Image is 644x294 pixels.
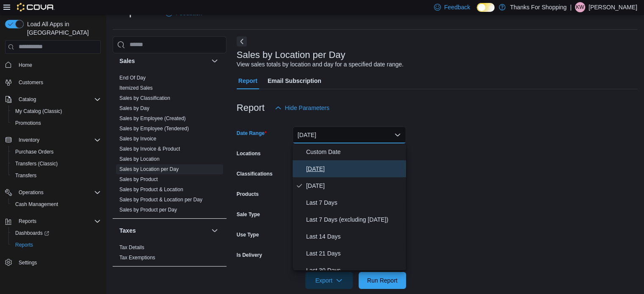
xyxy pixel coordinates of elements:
[237,191,259,198] label: Products
[237,252,262,258] label: Is Delivery
[310,272,348,289] span: Export
[119,187,183,192] a: Sales by Product & Location
[19,189,44,196] span: Operations
[119,146,180,152] span: Sales by Invoice & Product
[119,146,180,152] a: Sales by Invoice & Product
[12,147,101,157] span: Purchase Orders
[12,228,53,238] a: Dashboards
[119,57,208,65] button: Sales
[237,211,260,218] label: Sale Type
[119,115,186,122] span: Sales by Employee (Created)
[237,150,261,157] label: Locations
[210,56,220,66] button: Sales
[2,256,104,268] button: Settings
[12,159,61,169] a: Transfers (Classic)
[15,148,54,155] span: Purchase Orders
[15,187,47,198] button: Operations
[306,181,403,191] span: [DATE]
[15,257,101,267] span: Settings
[15,172,36,179] span: Transfers
[119,244,144,251] span: Tax Details
[12,106,101,116] span: My Catalog (Classic)
[8,158,104,170] button: Transfers (Classic)
[15,60,101,70] span: Home
[2,93,104,105] button: Catalog
[15,77,101,88] span: Customers
[119,95,170,101] a: Sales by Classification
[119,57,135,65] h3: Sales
[237,36,247,47] button: Next
[15,94,101,104] span: Catalog
[238,72,257,89] span: Report
[119,135,156,142] span: Sales by Invoice
[119,95,170,102] span: Sales by Classification
[237,50,345,60] h3: Sales by Location per Day
[12,170,40,181] a: Transfers
[306,214,403,225] span: Last 7 Days (excluding [DATE])
[119,74,146,81] span: End Of Day
[367,276,398,285] span: Run Report
[24,20,101,37] span: Load All Apps in [GEOGRAPHIC_DATA]
[113,73,227,218] div: Sales
[15,135,101,145] span: Inventory
[12,240,36,250] a: Reports
[8,146,104,158] button: Purchase Orders
[15,242,33,248] span: Reports
[12,159,101,169] span: Transfers (Classic)
[477,3,495,12] input: Dark Mode
[15,60,36,70] a: Home
[15,108,62,115] span: My Catalog (Classic)
[589,2,637,12] p: [PERSON_NAME]
[15,187,101,198] span: Operations
[17,3,55,11] img: Cova
[8,198,104,210] button: Cash Management
[293,126,406,143] button: [DATE]
[119,75,146,81] a: End Of Day
[576,2,584,12] span: KW
[119,207,177,213] a: Sales by Product per Day
[306,198,403,208] span: Last 7 Days
[19,62,32,69] span: Home
[306,231,403,242] span: Last 14 Days
[306,147,403,157] span: Custom Date
[237,60,404,69] div: View sales totals by location and day for a specified date range.
[119,105,149,111] a: Sales by Day
[119,85,153,91] a: Itemized Sales
[119,136,156,142] a: Sales by Invoice
[113,242,227,266] div: Taxes
[119,166,179,173] span: Sales by Location per Day
[15,135,43,145] button: Inventory
[12,170,101,181] span: Transfers
[12,199,101,209] span: Cash Management
[510,2,567,12] p: Thanks For Shopping
[359,272,406,289] button: Run Report
[575,2,585,12] div: Kennedy Wilson
[119,245,144,250] a: Tax Details
[15,216,101,226] span: Reports
[12,228,101,238] span: Dashboards
[15,258,40,268] a: Settings
[19,96,36,103] span: Catalog
[306,265,403,275] span: Last 30 Days
[119,115,186,121] a: Sales by Employee (Created)
[119,166,179,172] a: Sales by Location per Day
[237,103,265,113] h3: Report
[2,187,104,198] button: Operations
[444,3,470,11] span: Feedback
[119,176,158,182] a: Sales by Product
[119,196,202,203] span: Sales by Product & Location per Day
[12,240,101,250] span: Reports
[8,239,104,251] button: Reports
[285,104,329,112] span: Hide Parameters
[237,231,259,238] label: Use Type
[210,225,220,236] button: Taxes
[2,215,104,227] button: Reports
[15,216,40,226] button: Reports
[15,230,49,236] span: Dashboards
[119,105,149,112] span: Sales by Day
[2,76,104,88] button: Customers
[119,255,155,261] a: Tax Exemptions
[19,218,36,225] span: Reports
[119,197,202,203] a: Sales by Product & Location per Day
[119,226,136,235] h3: Taxes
